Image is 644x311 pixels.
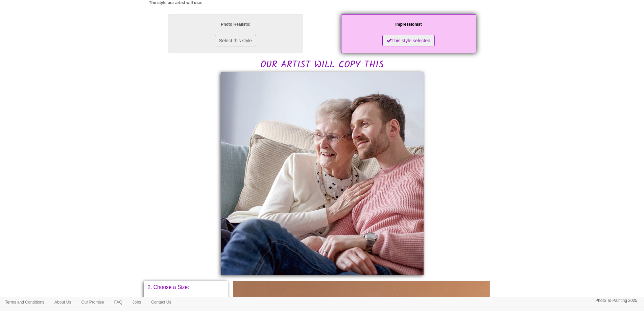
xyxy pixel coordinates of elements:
a: Contact Us [146,297,176,307]
button: Select this style [215,35,256,46]
p: 2. Choose a Size: [148,285,224,290]
a: Jobs [127,297,146,307]
button: This style selected [382,35,435,46]
a: About Us [49,297,76,307]
p: Impressionist [348,21,470,28]
a: Our Promise [76,297,109,307]
p: Photo Realistic [175,21,296,28]
img: John, please would you: [221,72,424,275]
p: Photo To Painting 2025 [595,297,637,304]
h2: OUR ARTIST WILL COPY THIS [149,13,495,70]
a: FAQ [109,297,127,307]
